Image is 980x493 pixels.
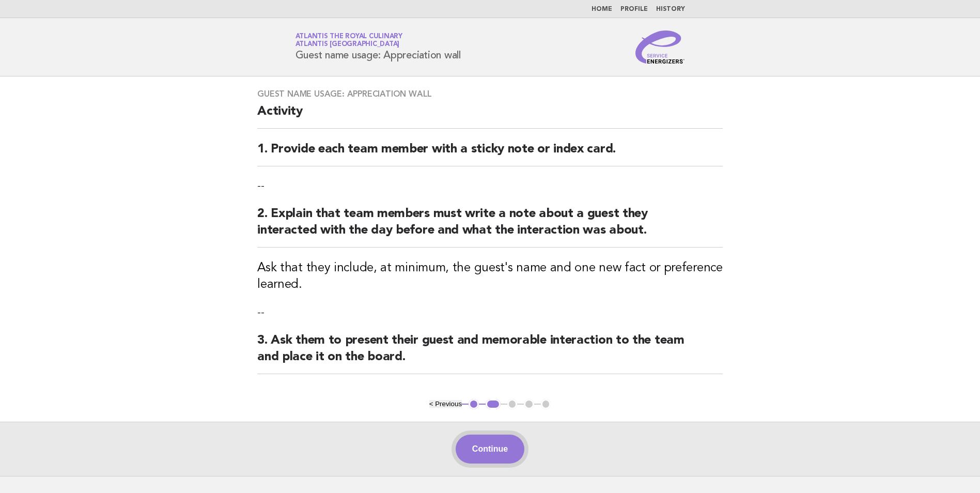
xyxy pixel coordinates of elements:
button: 1 [469,399,479,409]
a: Atlantis the Royal CulinaryAtlantis [GEOGRAPHIC_DATA] [295,33,402,48]
a: Profile [620,6,648,12]
button: 2 [486,399,501,409]
p: -- [257,179,723,193]
h2: 1. Provide each team member with a sticky note or index card. [257,141,723,166]
button: < Previous [429,400,462,408]
span: Atlantis [GEOGRAPHIC_DATA] [295,41,400,48]
h2: 3. Ask them to present their guest and memorable interaction to the team and place it on the board. [257,332,723,374]
h2: Activity [257,103,723,129]
button: Continue [456,435,524,464]
a: History [656,6,685,12]
img: Service Energizers [635,30,685,64]
a: Home [592,6,612,12]
h3: Guest name usage: Appreciation wall [257,89,723,99]
h3: Ask that they include, at minimum, the guest's name and one new fact or preference learned. [257,260,723,293]
h2: 2. Explain that team members must write a note about a guest they interacted with the day before ... [257,206,723,248]
h1: Guest name usage: Appreciation wall [295,34,461,60]
p: -- [257,305,723,320]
